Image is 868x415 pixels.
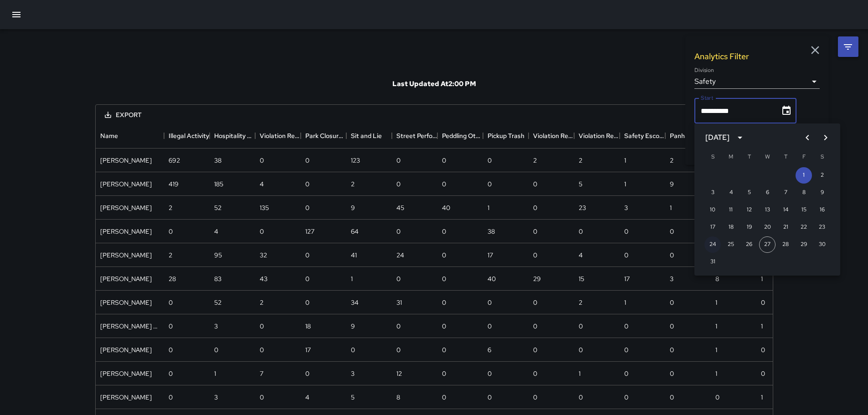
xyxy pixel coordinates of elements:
div: 0 [488,393,492,402]
div: 1 [214,369,216,378]
div: 0 [305,251,309,260]
div: 15 [579,274,584,283]
div: 32 [260,251,267,260]
div: 0 [670,345,674,354]
div: 9 [351,322,355,331]
div: 17 [305,345,311,354]
div: Zackary Secio [100,227,152,236]
div: 0 [624,251,628,260]
div: 4 [305,393,309,402]
div: 2 [533,156,537,165]
div: Name [96,123,164,149]
div: Violation Resolved Smoking [533,123,574,149]
div: 0 [670,369,674,378]
button: 10 [704,202,721,218]
div: 40 [488,274,496,283]
div: 0 [396,345,401,354]
div: 0 [396,274,401,283]
div: 0 [624,345,628,354]
button: 16 [814,202,830,218]
div: 23 [579,203,586,212]
div: 18 [305,322,311,331]
div: Hospitality Assistance [210,123,255,149]
button: 14 [777,202,794,218]
div: 0 [305,298,309,307]
div: 0 [260,322,264,331]
div: 0 [214,345,218,354]
div: 0 [761,345,765,354]
div: Violation Resolved Biking/Skateboarding [579,123,620,149]
div: Safety [694,74,820,89]
button: 24 [704,236,721,253]
div: 1 [761,322,763,331]
button: 1 [796,167,812,184]
button: 5 [741,184,757,201]
button: 19 [741,219,757,236]
div: 0 [670,227,674,236]
div: 0 [579,393,583,402]
div: 38 [488,227,495,236]
div: 40 [442,203,450,212]
div: 1 [351,274,353,283]
div: 1 [670,203,672,212]
div: Asha Micheals [100,345,152,354]
div: Jason Esau [100,369,152,378]
div: 0 [488,179,492,189]
div: 83 [214,274,221,283]
div: 0 [624,322,628,331]
button: 21 [777,219,794,236]
div: 0 [761,298,765,307]
div: 0 [305,179,309,189]
div: 17 [624,274,630,283]
div: 123 [351,156,360,165]
div: 0 [488,156,492,165]
div: 0 [670,393,674,402]
button: calendar view is open, switch to year view [732,130,748,145]
div: 0 [670,298,674,307]
div: 0 [533,369,537,378]
div: 28 [169,274,176,283]
div: 1 [761,274,763,283]
div: 0 [169,322,173,331]
div: Violation Resolved Jaywalking [260,123,301,149]
div: Name [100,123,118,149]
div: 0 [533,227,537,236]
div: 0 [579,345,583,354]
div: 8 [396,393,400,402]
button: 20 [759,219,776,236]
button: 23 [814,219,830,236]
div: 4 [260,179,264,189]
div: 2 [579,298,582,307]
div: 64 [351,227,359,236]
span: Sunday [704,148,721,166]
div: 0 [670,251,674,260]
div: 0 [761,369,765,378]
div: Pickup Trash [483,123,529,149]
div: 0 [442,322,446,331]
div: 31 [396,298,402,307]
div: 52 [214,298,221,307]
div: 0 [351,345,355,354]
span: Friday [796,148,812,166]
div: 0 [396,227,401,236]
div: 0 [396,179,401,189]
div: 0 [396,156,401,165]
div: Joshua Lewis [100,203,152,212]
div: 2 [260,298,263,307]
div: 0 [533,179,537,189]
div: 185 [214,179,223,189]
div: Sit and Lie [351,123,382,149]
div: 9 [351,203,355,212]
button: 7 [777,184,794,201]
div: Jason Martin [100,393,152,402]
div: 0 [442,179,446,189]
div: 0 [533,393,537,402]
div: 0 [442,393,446,402]
button: Export [98,107,149,123]
div: 0 [169,227,173,236]
div: Safety Escorts [624,123,665,149]
div: 0 [579,227,583,236]
div: Hospitality Assistance [214,123,255,149]
button: 15 [796,202,812,218]
div: 0 [488,369,492,378]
